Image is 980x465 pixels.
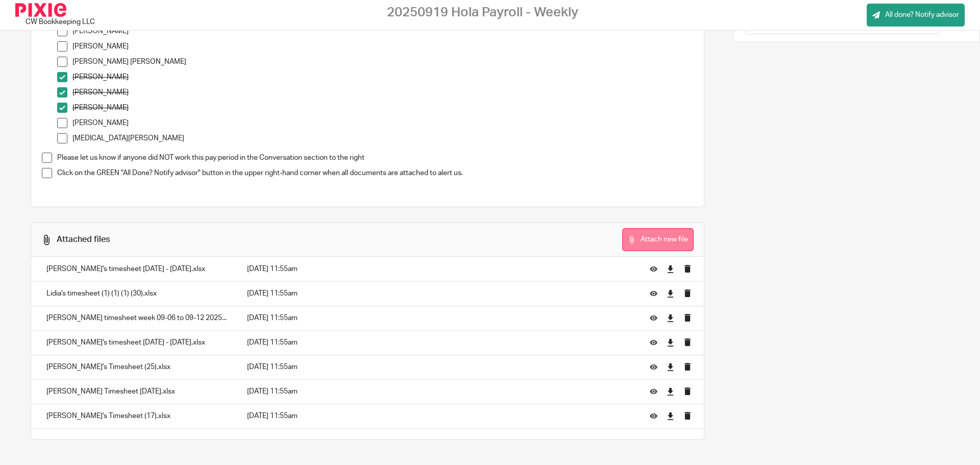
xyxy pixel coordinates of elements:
[46,362,227,372] p: [PERSON_NAME]'s Timesheet (25).xlsx
[247,386,634,397] p: [DATE] 11:55am
[72,103,693,113] p: [PERSON_NAME]
[57,168,693,178] p: Click on the GREEN "All Done? Notify advisor" button in the upper right-hand corner when all docu...
[72,87,693,97] p: [PERSON_NAME]
[46,337,227,348] p: [PERSON_NAME]'s timesheet [DATE] - [DATE].xlsx
[72,41,693,52] p: [PERSON_NAME]
[26,17,95,27] div: CW Bookkeeping LLC
[247,313,634,323] p: [DATE] 11:55am
[57,234,110,245] div: Attached files
[46,288,227,299] p: Lidia's timesheet (1) (1) (1) (30).xlsx
[667,386,674,397] a: Download
[46,313,227,323] p: [PERSON_NAME] timesheet week 09-06 to 09-12 2025...
[667,264,674,274] a: Download
[247,411,634,421] p: [DATE] 11:55am
[72,26,693,36] p: [PERSON_NAME]
[667,411,674,421] a: Download
[72,118,693,128] p: [PERSON_NAME]
[72,133,693,143] p: [MEDICAL_DATA][PERSON_NAME]
[72,72,693,82] p: [PERSON_NAME]
[46,264,227,274] p: [PERSON_NAME]'s timesheet [DATE] - [DATE].xlsx
[46,411,227,421] p: [PERSON_NAME]'s Timesheet (17).xlsx
[885,10,959,20] span: All done? Notify advisor
[57,153,693,163] p: Please let us know if anyone did NOT work this pay period in the Conversation section to the right
[15,3,100,27] div: CW Bookkeeping LLC
[247,362,634,372] p: [DATE] 11:55am
[667,313,674,323] a: Download
[867,4,965,27] a: All done? Notify advisor
[667,362,674,372] a: Download
[667,337,674,348] a: Download
[247,264,634,274] p: [DATE] 11:55am
[667,288,674,299] a: Download
[622,228,694,251] button: Attach new file
[247,288,634,299] p: [DATE] 11:55am
[387,5,578,20] h2: 20250919 Hola Payroll - Weekly
[46,386,227,397] p: [PERSON_NAME] Timesheet [DATE].xlsx
[247,337,634,348] p: [DATE] 11:55am
[72,57,693,67] p: [PERSON_NAME] [PERSON_NAME]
